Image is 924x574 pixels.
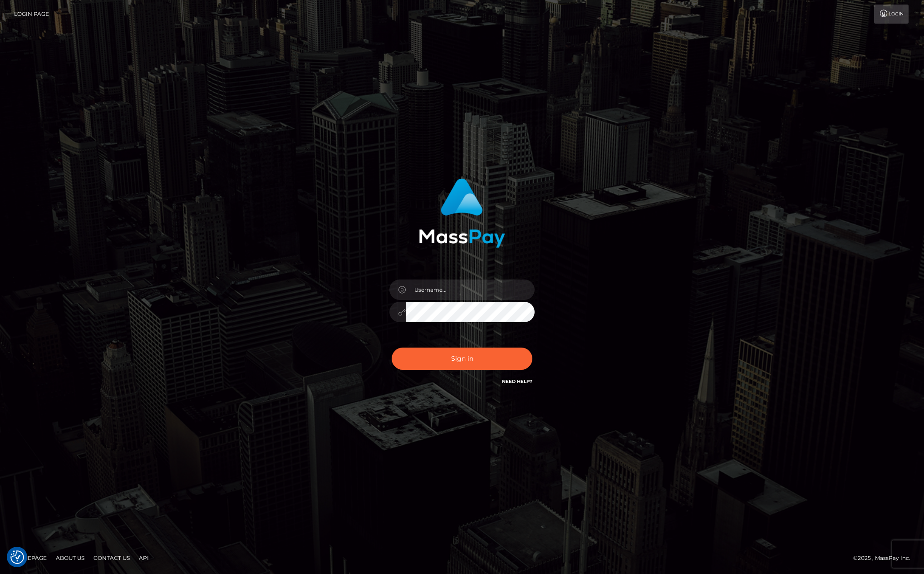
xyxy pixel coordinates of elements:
img: MassPay Login [419,178,505,248]
a: Contact Us [90,551,133,565]
a: Homepage [10,551,50,565]
input: Username... [406,280,535,300]
a: Login Page [14,5,49,24]
div: © 2025 , MassPay Inc. [853,553,917,563]
button: Sign in [392,348,532,370]
a: API [135,551,152,565]
img: Revisit consent button [10,550,24,564]
a: Login [874,5,909,24]
a: About Us [52,551,88,565]
button: Consent Preferences [10,550,24,564]
a: Need Help? [502,378,532,384]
